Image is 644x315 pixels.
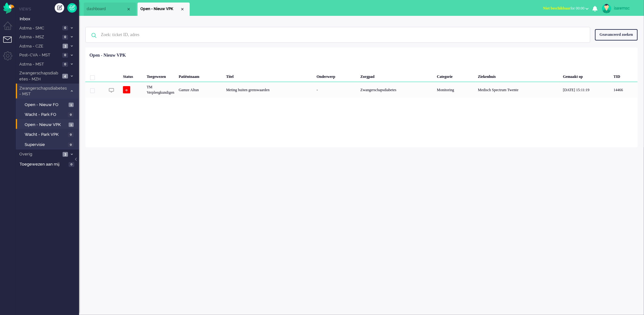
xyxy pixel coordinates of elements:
img: flow_omnibird.svg [3,3,14,14]
a: Open - Nieuw FO 1 [18,101,78,108]
span: Astma - CZE [18,43,61,49]
div: Onderwerp [314,69,358,82]
a: Wacht - Park VPK 0 [18,131,78,138]
div: Zorgpad [358,69,435,82]
div: isawmsc [614,5,638,11]
span: Wacht - Park FO [25,112,66,118]
span: 0 [69,162,74,167]
span: 0 [62,35,68,40]
img: ic_chat_grey.svg [109,88,114,93]
img: avatar [602,4,611,13]
input: Zoek: ticket ID, adres [96,27,581,42]
a: Quick Ticket [67,3,77,13]
span: 3 [63,44,68,48]
a: Supervisie 0 [18,141,78,148]
span: Wacht - Park VPK [25,132,66,138]
div: Medisch Spectrum Twente [476,82,561,98]
span: dashboard [87,6,126,12]
span: Toegewezen aan mij [20,161,67,167]
img: ic-search-icon.svg [86,27,102,44]
a: isawmsc [601,4,638,13]
li: Dashboard menu [3,22,17,36]
a: Inbox [18,15,79,22]
span: 1 [69,123,74,127]
span: Astma - MSZ [18,34,60,40]
span: Open - Nieuw FO [25,102,67,108]
div: [DATE] 15:11:19 [561,82,611,98]
li: Views [19,6,79,12]
span: 4 [62,74,68,79]
div: Toegewezen [144,69,176,82]
li: View [138,3,190,16]
div: TM Verpleegkundigen [144,82,176,98]
div: Categorie [435,69,476,82]
li: Tickets menu [3,36,17,51]
li: Dashboard [84,3,136,16]
span: o [123,86,130,93]
div: Close tab [126,7,131,12]
span: Zwangerschapsdiabetes - MZH [18,70,60,82]
span: Open - Nieuw VPK [25,122,67,128]
div: Creëer ticket [55,3,64,13]
span: Overig [18,151,61,157]
span: 0 [62,62,68,67]
a: Wacht - Park FO 0 [18,111,78,118]
div: Patiëntnaam [176,69,224,82]
button: Niet beschikbaarfor 00:00 [539,4,592,13]
div: Meting buiten grenswaarden [224,82,314,98]
span: Supervisie [25,142,66,148]
div: Close tab [180,7,185,12]
span: Post-CVA - MST [18,52,60,58]
span: Zwangerschapsdiabetes - MST [18,85,67,97]
div: Gamze Altun [176,82,224,98]
span: 0 [68,142,74,147]
span: for 00:00 [543,6,585,10]
div: Titel [224,69,314,82]
div: Monitoring [435,82,476,98]
div: Status [121,69,144,82]
div: Open - Nieuw VPK [89,52,126,59]
span: 1 [69,103,74,107]
div: 14466 [611,82,638,98]
div: 14466 [85,82,638,98]
a: Open - Nieuw VPK 1 [18,121,78,128]
div: Ziekenhuis [476,69,561,82]
a: Omnidesk [3,4,14,9]
div: TID [611,69,638,82]
span: 0 [62,26,68,30]
span: Astma - SMC [18,25,60,31]
li: Niet beschikbaarfor 00:00 [539,2,592,16]
span: 0 [68,112,74,117]
a: Toegewezen aan mij 0 [18,161,79,167]
span: 0 [68,132,74,137]
span: Niet beschikbaar [543,6,571,10]
div: - [314,82,358,98]
div: Gemaakt op [561,69,611,82]
span: Open - Nieuw VPK [140,6,180,12]
span: Inbox [20,16,79,22]
li: Admin menu [3,51,17,66]
span: 3 [63,152,68,157]
div: Geavanceerd zoeken [595,29,638,40]
span: 0 [62,53,68,58]
div: Zwangerschapsdiabetes [358,82,435,98]
span: Astma - MST [18,61,60,67]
